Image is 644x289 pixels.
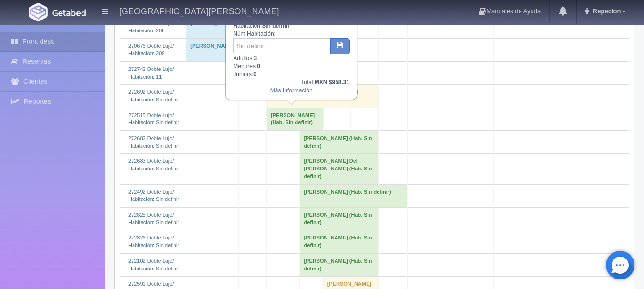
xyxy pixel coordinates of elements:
[257,63,260,70] b: 0
[253,71,256,78] b: 0
[186,16,323,39] td: [PERSON_NAME] (Hab. 208)
[233,38,331,53] input: Sin definir
[226,0,356,99] div: Fechas: Habitación: Núm Habitación: Adultos: Menores: Juniors:
[29,3,48,21] img: Getabed
[300,131,379,154] td: [PERSON_NAME] (Hab. Sin definir)
[128,135,179,149] a: 272682 Doble Lujo/Habitación: Sin definir
[128,66,174,80] a: 272742 Doble Lujo/Habitación: 11
[300,154,379,184] td: [PERSON_NAME] Del [PERSON_NAME] (Hab. Sin definir)
[128,112,179,126] a: 272515 Doble Lujo/Habitación: Sin definir
[300,207,379,230] td: [PERSON_NAME] (Hab. Sin definir)
[128,258,179,271] a: 272102 Doble Lujo/Habitación: Sin definir
[300,230,379,253] td: [PERSON_NAME] (Hab. Sin definir)
[315,79,349,86] b: MXN $958.31
[128,20,174,33] a: 270677 Doble Lujo/Habitación: 208
[119,5,279,17] h4: [GEOGRAPHIC_DATA][PERSON_NAME]
[52,9,86,16] img: Getabed
[128,189,179,202] a: 272492 Doble Lujo/Habitación: Sin definir
[233,79,349,87] div: Total:
[591,8,621,15] span: Repecion
[128,158,179,171] a: 272683 Doble Lujo/Habitación: Sin definir
[128,212,179,225] a: 272825 Doble Lujo/Habitación: Sin definir
[254,55,257,61] b: 3
[128,89,179,102] a: 272692 Doble Lujo/Habitación: Sin definir
[266,108,323,130] td: [PERSON_NAME] (Hab. Sin definir)
[270,87,313,94] a: Más Información
[128,43,174,56] a: 270676 Doble Lujo/Habitación: 209
[262,22,290,29] b: Sin definir
[128,235,179,248] a: 272826 Doble Lujo/Habitación: Sin definir
[300,253,379,276] td: [PERSON_NAME] (Hab. Sin definir)
[300,184,407,207] td: [PERSON_NAME] (Hab. Sin definir)
[186,39,323,61] td: [PERSON_NAME] (Hab. 209)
